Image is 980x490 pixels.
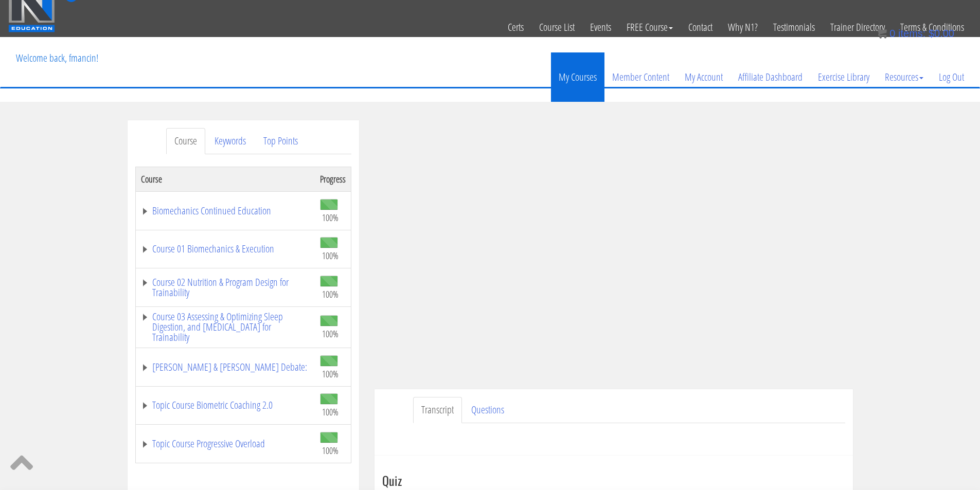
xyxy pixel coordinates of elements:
[604,52,677,102] a: Member Content
[206,128,254,154] a: Keywords
[551,52,604,102] a: My Courses
[141,439,310,449] a: Topic Course Progressive Overload
[322,445,338,456] span: 100%
[931,52,972,102] a: Log Out
[929,28,934,39] span: $
[929,28,954,39] bdi: 0.00
[582,2,619,52] a: Events
[322,250,338,261] span: 100%
[322,406,338,418] span: 100%
[141,400,310,410] a: Topic Course Biometric Coaching 2.0
[322,212,338,223] span: 100%
[877,28,954,39] a: 0 items: $0.00
[877,52,931,102] a: Resources
[889,28,895,39] span: 0
[810,52,877,102] a: Exercise Library
[677,52,730,102] a: My Account
[166,128,205,154] a: Course
[322,288,338,300] span: 100%
[898,28,925,39] span: items:
[8,38,106,79] p: Welcome back, fmancin!
[681,2,720,52] a: Contact
[730,52,810,102] a: Affiliate Dashboard
[135,167,315,191] th: Course
[823,2,893,52] a: Trainer Directory
[531,2,582,52] a: Course List
[877,28,887,39] img: icon11.png
[720,2,765,52] a: Why N1?
[141,362,310,372] a: [PERSON_NAME] & [PERSON_NAME] Debate:
[315,167,351,191] th: Progress
[619,2,681,52] a: FREE Course
[141,206,310,216] a: Biomechanics Continued Education
[893,2,972,52] a: Terms & Conditions
[413,397,462,423] a: Transcript
[382,474,845,487] h3: Quiz
[463,397,512,423] a: Questions
[141,277,310,298] a: Course 02 Nutrition & Program Design for Trainability
[255,128,306,154] a: Top Points
[141,244,310,254] a: Course 01 Biomechanics & Execution
[141,312,310,342] a: Course 03 Assessing & Optimizing Sleep Digestion, and [MEDICAL_DATA] for Trainability
[500,2,531,52] a: Certs
[322,328,338,339] span: 100%
[765,2,823,52] a: Testimonials
[322,368,338,379] span: 100%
